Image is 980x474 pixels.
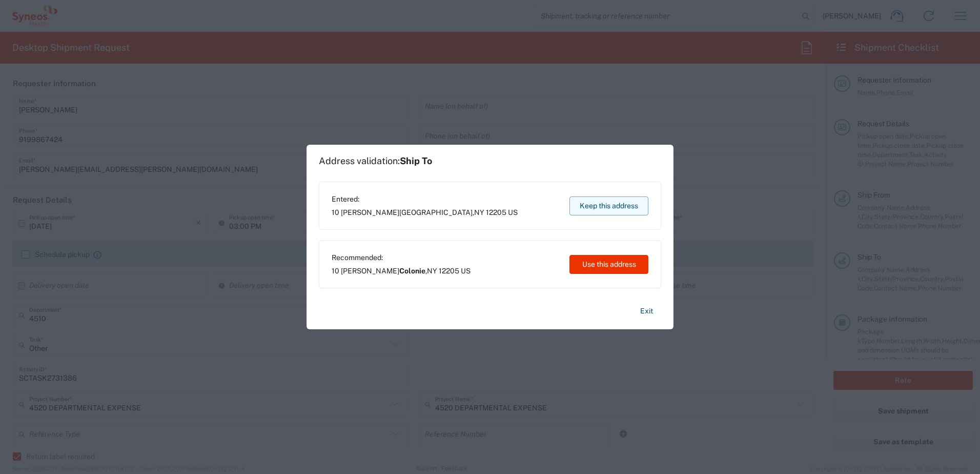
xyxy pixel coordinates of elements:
[399,267,425,275] span: Colonie
[319,155,432,167] h1: Address validation:
[508,208,518,216] span: US
[332,208,518,217] span: 10 [PERSON_NAME] ,
[332,253,471,262] span: Recommended:
[461,267,471,275] span: US
[332,266,471,275] span: 10 [PERSON_NAME] ,
[439,267,459,275] span: 12205
[486,208,506,216] span: 12205
[399,208,473,216] span: [GEOGRAPHIC_DATA]
[569,255,648,274] button: Use this address
[474,208,484,216] span: NY
[569,196,648,215] button: Keep this address
[632,302,661,320] button: Exit
[400,155,432,166] span: Ship To
[332,194,518,204] span: Entered:
[427,267,437,275] span: NY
